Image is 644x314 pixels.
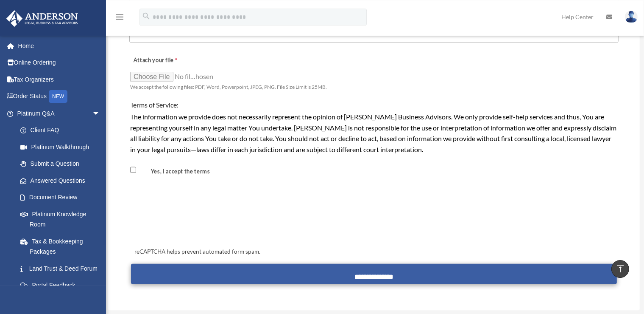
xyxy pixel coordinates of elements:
a: menu [114,15,125,22]
i: search [142,11,151,21]
div: reCAPTCHA helps prevent automated form spam. [131,247,617,257]
a: Document Review [12,189,109,206]
a: Order StatusNEW [6,88,113,105]
a: Home [6,37,113,54]
label: Attach your file [130,55,215,67]
img: Anderson Advisors Platinum Portal [4,10,81,27]
a: Submit a Question [12,156,113,173]
label: Yes, I accept the terms [138,167,213,175]
a: Platinum Q&Aarrow_drop_down [6,105,113,122]
a: Tax & Bookkeeping Packages [12,233,113,260]
iframe: reCAPTCHA [132,197,261,230]
h4: Terms of Service: [130,100,618,110]
span: arrow_drop_down [92,105,109,122]
a: Portal Feedback [12,277,113,294]
a: Online Ordering [6,54,113,71]
div: NEW [49,90,67,103]
div: The information we provide does not necessarily represent the opinion of [PERSON_NAME] Business A... [130,111,618,155]
i: menu [114,12,125,22]
img: User Pic [625,11,638,23]
a: Platinum Knowledge Room [12,206,113,233]
i: vertical_align_top [615,263,625,274]
a: Land Trust & Deed Forum [12,260,113,277]
span: We accept the following files: PDF, Word, Powerpoint, JPEG, PNG. File Size Limit is 25MB. [130,84,327,90]
a: vertical_align_top [611,260,629,278]
a: Client FAQ [12,122,113,139]
a: Tax Organizers [6,71,113,88]
a: Platinum Walkthrough [12,139,113,156]
a: Answered Questions [12,172,113,189]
